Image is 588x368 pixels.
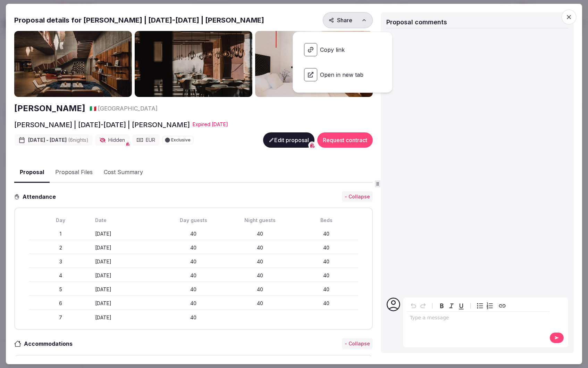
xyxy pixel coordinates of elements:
[68,137,89,143] span: ( 6 night s )
[29,230,92,237] div: 1
[317,132,373,148] button: Request contract
[29,217,92,224] div: Day
[14,120,190,130] h2: [PERSON_NAME] | [DATE]-[DATE] | [PERSON_NAME]
[228,244,292,251] div: 40
[95,300,159,307] div: [DATE]
[342,191,373,202] button: - Collapse
[95,286,159,293] div: [DATE]
[162,300,225,307] div: 40
[329,17,352,24] span: Share
[98,105,158,112] span: [GEOGRAPHIC_DATA]
[162,272,225,279] div: 40
[475,301,485,311] button: Bulleted list
[228,286,292,293] div: 40
[29,300,92,307] div: 6
[29,286,92,293] div: 5
[299,38,387,62] span: Copy link
[14,103,85,114] a: [PERSON_NAME]
[29,258,92,265] div: 3
[90,105,96,112] span: 🇮🇹
[90,105,96,112] button: 🇮🇹
[98,162,149,182] button: Cost Summary
[323,12,373,28] button: Share
[456,301,466,311] button: Underline
[95,217,159,224] div: Date
[294,286,358,293] div: 40
[294,258,358,265] div: 40
[485,301,495,311] button: Numbered list
[475,301,495,311] div: toggle group
[95,272,159,279] div: [DATE]
[342,338,373,349] button: - Collapse
[294,230,358,237] div: 40
[263,132,314,148] button: Edit proposal
[14,162,50,183] button: Proposal
[50,162,98,182] button: Proposal Files
[29,314,92,321] div: 7
[20,193,61,201] h3: Attendance
[228,230,292,237] div: 40
[294,244,358,251] div: 40
[135,31,252,97] img: Gallery photo 2
[132,134,159,146] div: EUR
[299,63,387,87] a: Open in new tab
[497,301,507,311] button: Create link
[407,312,549,326] div: editable markdown
[386,18,447,26] span: Proposal comments
[255,31,373,97] img: Gallery photo 3
[447,301,456,311] button: Italic
[95,134,129,146] div: Hidden
[294,217,358,224] div: Beds
[29,244,92,251] div: 2
[437,301,447,311] button: Bold
[294,272,358,279] div: 40
[228,272,292,279] div: 40
[28,137,89,144] span: [DATE] - [DATE]
[228,258,292,265] div: 40
[162,244,225,251] div: 40
[95,244,159,251] div: [DATE]
[171,138,191,142] span: Exclusive
[193,121,228,128] div: Expire d [DATE]
[21,340,79,348] h3: Accommodations
[95,230,159,237] div: [DATE]
[294,300,358,307] div: 40
[162,286,225,293] div: 40
[29,272,92,279] div: 4
[162,314,225,321] div: 40
[14,15,264,25] h2: Proposal details for [PERSON_NAME] | [DATE]-[DATE] | [PERSON_NAME]
[95,258,159,265] div: [DATE]
[162,258,225,265] div: 40
[228,217,292,224] div: Night guests
[162,217,225,224] div: Day guests
[228,300,292,307] div: 40
[162,230,225,237] div: 40
[95,314,159,321] div: [DATE]
[14,31,132,97] img: Gallery photo 1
